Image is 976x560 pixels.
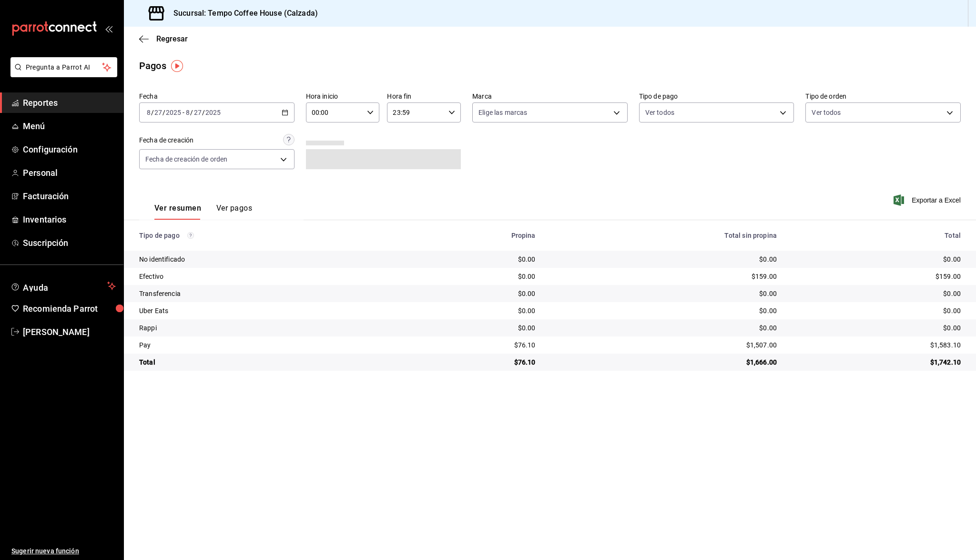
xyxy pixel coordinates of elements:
div: Transferencia [139,289,394,298]
button: Ver resumen [154,204,201,220]
div: Total sin propina [551,232,777,239]
svg: Los pagos realizados con Pay y otras terminales son montos brutos. [187,232,194,239]
div: $0.00 [409,306,535,316]
div: No identificado [139,255,394,264]
div: $0.00 [551,306,777,316]
span: Ayuda [23,280,103,292]
div: $0.00 [792,323,961,333]
span: Suscripción [23,236,116,249]
div: Uber Eats [139,306,394,316]
span: Ver todos [645,108,674,117]
span: Facturación [23,190,116,203]
input: -- [185,109,190,116]
label: Marca [472,93,628,100]
span: Menú [23,120,116,132]
input: -- [146,109,151,116]
div: $0.00 [792,289,961,298]
input: -- [154,109,163,116]
input: ---- [205,109,221,116]
input: -- [193,109,202,116]
label: Hora inicio [306,93,380,100]
span: Reportes [23,96,116,109]
div: $1,507.00 [551,340,777,350]
div: $159.00 [551,272,777,281]
div: Pay [139,340,394,350]
button: Ver pagos [216,204,252,220]
div: Fecha de creación [139,135,193,145]
div: Tipo de pago [139,232,394,239]
span: / [151,109,154,116]
span: Pregunta a Parrot AI [26,62,102,72]
label: Tipo de pago [639,93,794,100]
div: $0.00 [551,289,777,298]
input: ---- [165,109,182,116]
span: Inventarios [23,213,116,226]
div: Rappi [139,323,394,333]
div: Total [139,357,394,367]
div: $1,742.10 [792,357,961,367]
span: Sugerir nueva función [11,546,116,556]
div: Total [792,232,961,239]
button: Exportar a Excel [895,194,961,206]
span: Regresar [156,34,188,43]
div: $0.00 [551,255,777,264]
div: $76.10 [409,357,535,367]
div: $0.00 [551,323,777,333]
span: - [183,109,184,116]
span: Elige las marcas [478,108,527,117]
span: Recomienda Parrot [23,302,116,315]
label: Hora fin [387,93,461,100]
div: $0.00 [409,255,535,264]
div: $0.00 [792,255,961,264]
button: open_drawer_menu [105,25,112,32]
span: / [190,109,193,116]
span: Personal [23,166,116,179]
span: Fecha de creación de orden [145,154,227,164]
div: Pagos [139,59,166,73]
a: Pregunta a Parrot AI [7,69,117,79]
span: Configuración [23,143,116,156]
h3: Sucursal: Tempo Coffee House (Calzada) [166,8,318,19]
span: Ver todos [812,108,841,117]
div: $0.00 [409,323,535,333]
button: Regresar [139,34,188,43]
div: $0.00 [792,306,961,316]
label: Fecha [139,93,295,100]
div: $0.00 [409,289,535,298]
div: $0.00 [409,272,535,281]
div: Propina [409,232,535,239]
div: Efectivo [139,272,394,281]
div: $1,583.10 [792,340,961,350]
img: Tooltip marker [171,60,183,72]
span: / [163,109,165,116]
span: [PERSON_NAME] [23,326,116,338]
label: Tipo de orden [805,93,961,100]
div: $159.00 [792,272,961,281]
button: Pregunta a Parrot AI [10,57,117,77]
span: / [202,109,205,116]
div: navigation tabs [154,204,252,220]
div: $76.10 [409,340,535,350]
div: $1,666.00 [551,357,777,367]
